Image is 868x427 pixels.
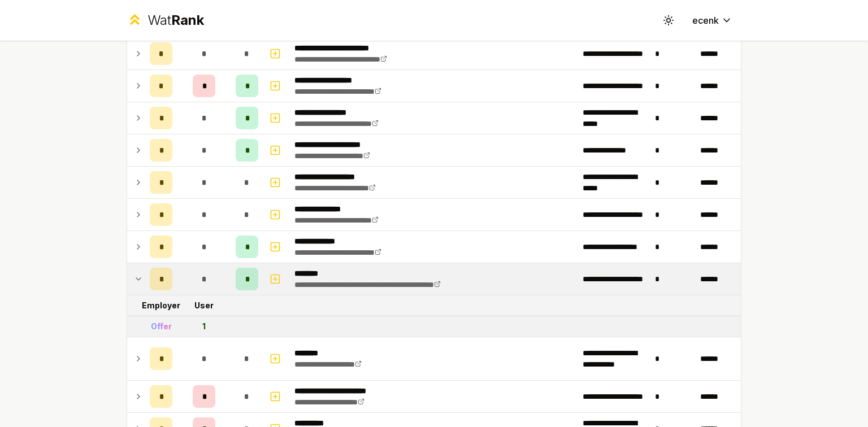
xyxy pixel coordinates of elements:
[145,295,177,316] td: Employer
[202,321,206,332] div: 1
[151,321,172,332] div: Offer
[692,14,719,27] span: ecenk
[147,11,204,29] div: Wat
[177,295,231,316] td: User
[683,10,741,30] button: ecenk
[127,11,204,29] a: WatRank
[171,12,204,28] span: Rank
